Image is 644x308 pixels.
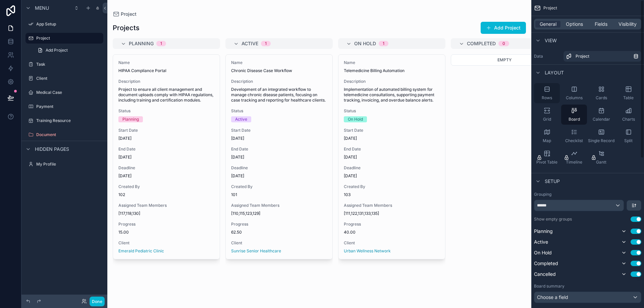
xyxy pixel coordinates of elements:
button: Single Record [588,126,614,146]
span: Cancelled [534,271,556,278]
span: Cards [596,95,607,101]
label: Project [36,36,99,41]
span: Hidden pages [35,146,69,152]
span: Project [576,54,589,59]
span: Planning [534,228,553,235]
button: Timeline [561,147,587,168]
a: Task [25,59,103,70]
button: Choose a field [534,292,641,303]
span: Layout [545,69,564,76]
button: Calendar [588,105,614,125]
span: Charts [622,117,635,122]
button: Gantt [588,147,614,168]
label: Grouping [534,192,551,197]
a: My Profile [25,159,103,170]
div: Choose a field [534,292,641,303]
span: Columns [566,95,583,101]
span: Add Project [46,48,68,53]
span: Options [566,21,583,27]
span: Table [623,95,634,101]
span: Completed [534,260,558,267]
span: Active [534,239,548,245]
span: Gantt [596,160,606,165]
a: Client [25,73,103,84]
span: Map [543,138,551,143]
a: App Setup [25,19,103,29]
button: Table [615,83,641,103]
span: General [540,21,556,27]
button: Checklist [561,126,587,146]
a: Project [563,51,641,62]
button: Columns [561,83,587,103]
span: Project [543,5,557,11]
span: Grid [543,117,551,122]
a: Payment [25,101,103,112]
button: Cards [588,83,614,103]
label: My Profile [36,162,102,167]
button: Rows [534,83,560,103]
span: View [545,37,557,44]
button: Done [90,297,105,306]
span: On Hold [534,249,552,256]
a: Project [25,33,103,44]
button: Map [534,126,560,146]
span: Menu [35,5,49,11]
label: Board summary [534,284,565,289]
span: Calendar [593,117,610,122]
label: Medical Case [36,90,102,95]
button: Charts [615,105,641,125]
label: Training Resource [36,118,102,123]
span: Rows [542,95,552,101]
span: Pivot Table [536,160,557,165]
button: Split [615,126,641,146]
span: Split [624,138,633,143]
button: Board [561,105,587,125]
span: Board [569,117,580,122]
span: Single Record [588,138,614,143]
button: Grid [534,105,560,125]
span: Timeline [566,160,582,165]
a: Medical Case [25,87,103,98]
button: Pivot Table [534,147,560,168]
label: Data [534,54,561,59]
a: Document [25,129,103,140]
label: Task [36,62,102,67]
label: Document [36,132,102,137]
span: Setup [545,178,560,185]
label: Payment [36,104,102,109]
label: Client [36,76,102,81]
a: Add Project [34,45,103,56]
label: App Setup [36,21,102,27]
span: Fields [595,21,607,27]
span: Visibility [619,21,637,27]
span: Checklist [565,138,583,143]
a: Training Resource [25,115,103,126]
label: Show empty groups [534,217,572,222]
